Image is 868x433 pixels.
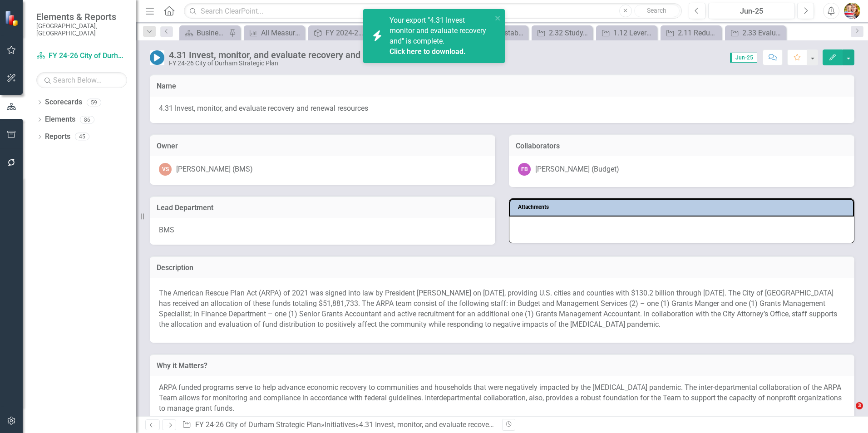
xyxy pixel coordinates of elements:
button: Jun-25 [708,3,795,19]
h3: Lead Department [157,204,488,212]
div: 45 [75,133,89,141]
h3: Name [157,82,848,90]
span: BMS [159,226,174,234]
div: 1.12 Leverage space-related economic development opportunities [613,27,655,39]
a: Reports [45,132,70,142]
p: ARPA funded programs serve to help advance economic recovery to communities and households that w... [159,383,845,414]
small: [GEOGRAPHIC_DATA], [GEOGRAPHIC_DATA] [36,22,127,37]
div: All Measures [261,27,302,39]
h3: Description [157,264,848,272]
button: close [495,13,501,23]
p: The American Rescue Plan Act (ARPA) of 2021 was signed into law by President [PERSON_NAME] on [DA... [159,286,845,331]
a: Business Plan Status Update [182,27,227,39]
div: 59 [87,98,101,106]
a: FY 24-26 City of Durham Strategic Plan [36,51,127,61]
h3: Owner [157,142,488,150]
div: 2.33 Evaluate, assess and propose additional support for healthy and engaged public safety employees [742,27,784,39]
h3: Collaborators [516,142,848,150]
div: FY 24-26 City of Durham Strategic Plan [169,60,437,67]
span: Search [647,7,666,14]
h3: Why it Matters? [157,362,848,370]
input: Search ClearPoint... [184,3,682,19]
div: » » [182,420,495,430]
span: Jun-25 [730,53,757,63]
a: FY 2024-26 Strategic Plan [311,27,367,39]
span: 4.31 Invest, monitor, and evaluate recovery and renewal resources [159,103,845,114]
div: FY 2024-26 Strategic Plan [325,27,367,39]
img: In Progress [150,50,164,65]
a: FY 24-26 City of Durham Strategic Plan [195,420,321,429]
span: Your export "4.31 Invest monitor and evaluate recovery and" is complete. [390,16,490,57]
img: ClearPoint Strategy [5,10,20,26]
a: Click here to download. [390,47,466,56]
a: 2.11 Reduce public safety interactions with and improve outcomes for familiar neighbors [663,27,719,39]
iframe: Intercom live chat [837,402,859,424]
a: Elements [45,114,75,125]
button: Search [634,5,680,17]
a: 2.33 Evaluate, assess and propose additional support for healthy and engaged public safety employees [727,27,784,39]
img: Shari Metcalfe [844,3,860,19]
h3: Attachments [518,204,848,210]
div: 4.31 Invest, monitor, and evaluate recovery and renewal resources [359,420,568,429]
div: 2.11 Reduce public safety interactions with and improve outcomes for familiar neighbors [678,27,719,39]
a: Initiatives [325,420,355,429]
div: 86 [80,116,94,123]
div: FB [518,163,531,176]
a: All Measures [246,27,302,39]
div: [PERSON_NAME] (BMS) [176,164,253,175]
input: Search Below... [36,72,127,88]
a: 1.12 Leverage space-related economic development opportunities [598,27,655,39]
div: Business Plan Status Update [197,27,227,39]
div: 2.32 Study, Implement and evaluate retention strategies across public safety agencies [549,27,590,39]
span: 3 [856,402,863,409]
div: 4.31 Invest, monitor, and evaluate recovery and renewal resources [169,50,437,60]
div: Jun-25 [711,6,792,17]
a: Scorecards [45,97,82,108]
div: [PERSON_NAME] (Budget) [535,164,619,175]
div: VS [159,163,172,176]
a: 2.32 Study, Implement and evaluate retention strategies across public safety agencies [534,27,590,39]
span: Elements & Reports [36,11,127,22]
